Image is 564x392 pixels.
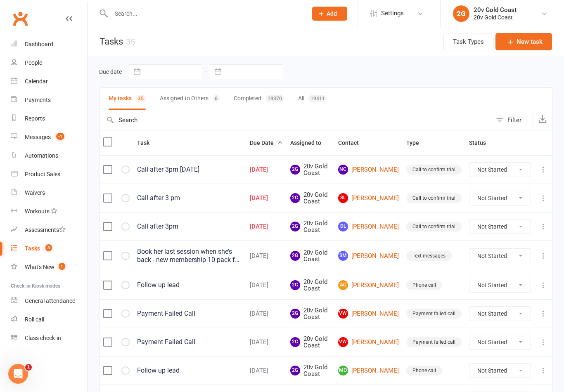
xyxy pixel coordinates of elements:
button: Type [406,138,428,148]
span: Settings [381,4,404,23]
span: -1 [56,133,64,140]
span: VW [338,309,348,319]
button: My tasks35 [109,88,146,110]
div: Tasks [25,245,40,252]
div: Reports [25,115,45,122]
div: Product Sales [25,171,60,177]
span: 2G [290,222,300,231]
div: 19370 [265,95,284,102]
a: Waivers [11,184,87,202]
span: VW [338,337,348,347]
span: 20v Gold Coast [290,307,331,321]
a: Dashboard [11,35,87,54]
span: 20v Gold Coast [290,279,331,292]
div: Automations [25,152,58,159]
button: New task [495,33,552,50]
a: Calendar [11,72,87,91]
span: Task [137,139,159,146]
span: SM [338,251,348,261]
div: Payment failed call [406,337,462,347]
span: 20v Gold Coast [290,335,331,349]
a: Tasks 8 [11,239,87,258]
span: 1 [25,364,32,371]
div: Assessments [25,227,66,233]
span: DL [338,222,348,231]
div: Phone call [406,280,442,290]
div: [DATE] [250,339,283,346]
div: Follow up lead [137,281,242,289]
a: Automations [11,146,87,165]
div: Payment Failed Call [137,338,242,346]
div: 35 [136,95,146,102]
div: Call after 3pm [137,222,242,231]
div: 19411 [308,95,327,102]
div: [DATE] [250,282,283,289]
div: 35 [126,37,135,47]
div: 2G [453,5,469,22]
div: 6 [213,95,220,102]
a: SM[PERSON_NAME] [338,251,399,261]
span: MO [338,366,348,375]
div: Messages [25,134,51,140]
button: Due Date [250,138,283,148]
div: Payments [25,97,51,103]
span: AC [338,280,348,290]
button: Completed19370 [234,88,284,110]
span: 20v Gold Coast [290,191,331,205]
div: What's New [25,264,55,270]
span: NC [338,165,348,175]
button: Assigned to Others6 [160,88,220,110]
a: Assessments [11,221,87,239]
div: Phone call [406,366,442,375]
div: Book her last session when she’s back - new membership 10 pack for $660 [137,248,242,264]
span: SL [338,193,348,203]
a: Clubworx [10,8,31,29]
span: 2G [290,280,300,290]
button: All19411 [298,88,327,110]
button: Assigned to [290,138,330,148]
a: Payments [11,91,87,109]
span: Add [327,10,337,17]
div: Call to confirm trial [406,193,462,203]
div: Payment failed call [406,309,462,319]
span: Due Date [250,139,283,146]
div: Follow up lead [137,366,242,375]
div: Call to confirm trial [406,222,462,231]
div: [DATE] [250,195,283,202]
div: [DATE] [250,367,283,374]
div: General attendance [25,298,75,304]
div: [DATE] [250,310,283,317]
a: What's New1 [11,258,87,276]
button: Contact [338,138,368,148]
span: 1 [59,263,65,270]
a: SL[PERSON_NAME] [338,193,399,203]
div: 20v Gold Coast [474,6,517,14]
div: Call to confirm trial [406,165,462,175]
iframe: Intercom live chat [8,364,28,384]
a: Reports [11,109,87,128]
div: [DATE] [250,223,283,230]
button: Add [312,7,347,21]
a: Product Sales [11,165,87,184]
button: Task Types [443,33,493,50]
div: People [25,59,42,66]
div: Class check-in [25,335,61,341]
span: Type [406,139,428,146]
div: Payment Failed Call [137,309,242,318]
button: Status [469,138,495,148]
div: Dashboard [25,41,53,47]
button: Filter [492,110,533,130]
span: 20v Gold Coast [290,220,331,234]
span: Contact [338,139,368,146]
a: Roll call [11,310,87,329]
span: 2G [290,251,300,261]
div: Workouts [25,208,50,215]
span: 20v Gold Coast [290,364,331,378]
a: VW[PERSON_NAME] [338,309,399,319]
a: Class kiosk mode [11,329,87,347]
span: 2G [290,165,300,175]
div: Calendar [25,78,48,85]
div: [DATE] [250,166,283,173]
label: Due date [99,68,122,75]
input: Search... [109,8,301,19]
